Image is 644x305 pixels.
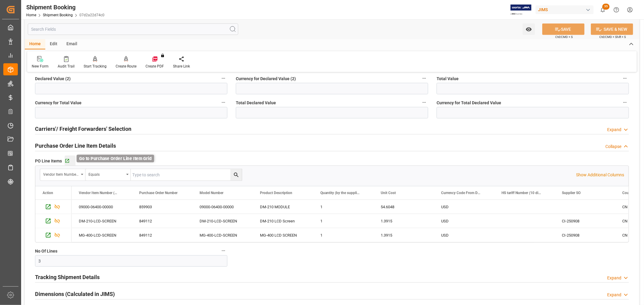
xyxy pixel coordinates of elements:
[72,228,132,242] div: MG-400-LCD-SCREEN
[45,39,62,49] div: Edit
[434,200,494,214] div: USD
[555,214,615,228] div: CI-250908
[610,3,623,17] button: Help Center
[320,191,361,195] span: Quantity (by the supplier)
[62,39,82,49] div: Email
[253,228,313,242] div: MG-400 LCD SCREEN
[576,172,624,178] p: Show Additional Columns
[607,292,621,298] div: Expand
[602,4,610,10] span: 35
[58,64,75,69] div: Audit Trail
[72,214,132,228] div: DM-210-LCD-SCREEN
[132,228,192,242] div: 849112
[219,99,227,106] button: Currency for Total Value
[40,169,85,181] button: open menu
[35,158,62,164] span: PO Line Items
[607,275,621,281] div: Expand
[32,64,49,69] div: New Form
[28,24,238,35] input: Search Fields
[139,191,178,195] span: Purchase Order Number
[35,290,115,298] h2: Dimensions (Calculated in JIMS)
[542,24,585,35] button: SAVE
[420,99,428,106] button: Total Declared Value
[555,35,573,39] span: Ctrl/CMD + S
[437,100,501,106] span: Currency for Total Declared Value
[35,273,100,281] h2: Tracking Shipment Details
[434,228,494,242] div: USD
[35,228,72,242] div: Press SPACE to select this row.
[43,170,79,177] div: Vendor Item Number (By The Supplier)
[35,248,57,254] span: No Of Lines
[35,142,116,150] h2: Purchase Order Line Item Details
[260,191,292,195] span: Product Description
[420,74,428,82] button: Currency for Declared Value (2)
[219,247,227,255] button: No Of Lines
[562,191,581,195] span: Supplier SO
[511,5,531,15] img: Exertis%20JAM%20-%20Email%20Logo.jpg_1722504956.jpg
[230,169,242,181] button: search button
[26,3,104,12] div: Shipment Booking
[72,200,132,214] div: 09000-06400-00000
[88,170,124,177] div: Equals
[605,143,621,150] div: Collapse
[536,4,596,15] button: JIMS
[26,13,36,17] a: Home
[236,76,296,82] span: Currency for Declared Value (2)
[65,156,75,166] button: Go to Purchase Order Line Item Grid
[173,64,190,69] div: Share Link
[25,39,45,49] div: Home
[131,169,242,181] input: Type to search
[84,64,107,69] div: Start Tracking
[373,228,434,242] div: 1.3915
[132,214,192,228] div: 849112
[35,76,71,82] span: Declared Value (2)
[501,191,542,195] span: HS tariff Number (10 digit classification code)
[35,200,72,214] div: Press SPACE to select this row.
[35,100,82,106] span: Currency for Total Value
[621,74,629,82] button: Total Value
[313,214,373,228] div: 1
[373,214,434,228] div: 1.3915
[77,155,154,162] div: Go to Purchase Order Line Item Grid
[253,214,313,228] div: DM-210 LCD Screen
[523,24,535,35] button: open menu
[607,127,621,133] div: Expand
[599,35,626,39] span: Ctrl/CMD + Shift + S
[236,100,276,106] span: Total Declared Value
[192,200,253,214] div: 09000-06400-00000
[621,99,629,106] button: Currency for Total Declared Value
[313,228,373,242] div: 1
[555,228,615,242] div: CI-250908
[536,5,594,14] div: JIMS
[381,191,396,195] span: Unit Cost
[116,64,136,69] div: Create Route
[219,74,227,82] button: Declared Value (2)
[591,24,633,35] button: SAVE & NEW
[192,214,253,228] div: DM-210-LCD-SCREEN
[253,200,313,214] div: DM-210 MODULE
[596,3,610,17] button: show 35 new notifications
[35,214,72,228] div: Press SPACE to select this row.
[35,125,131,133] h2: Carriers'/ Freight Forwarders' Selection
[373,200,434,214] div: 54.6048
[200,191,223,195] span: Model Number
[79,191,119,195] span: Vendor Item Number (By The Supplier)
[441,191,482,195] span: Currency Code From Detail
[132,200,192,214] div: 859903
[192,228,253,242] div: MG-400-LCD-SCREEN
[43,13,73,17] a: Shipment Booking
[313,200,373,214] div: 1
[437,76,459,82] span: Total Value
[43,191,53,195] div: Action
[85,169,131,181] button: open menu
[434,214,494,228] div: USD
